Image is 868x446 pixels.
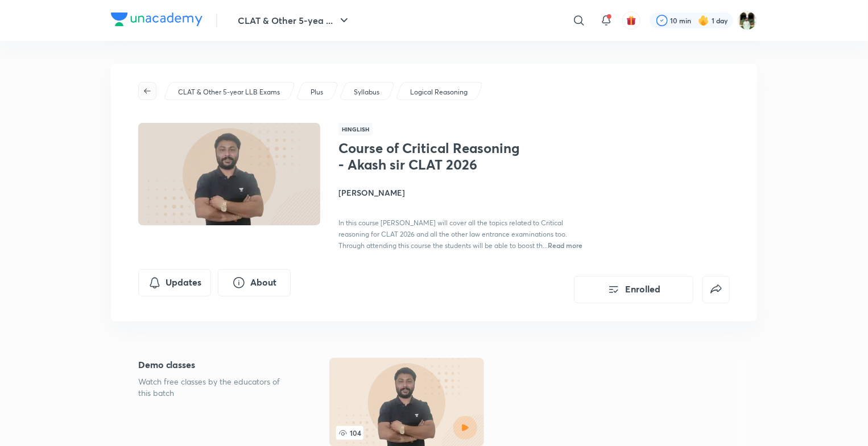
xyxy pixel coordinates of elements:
img: Company Logo [111,13,202,26]
span: 104 [336,426,363,440]
img: avatar [626,15,636,26]
img: Thumbnail [137,122,322,226]
span: In this course [PERSON_NAME] will cover all the topics related to Critical reasoning for CLAT 202... [338,218,567,250]
img: check rounded [656,15,668,26]
p: Watch free classes by the educators of this batch [138,376,293,399]
button: About [218,269,291,296]
a: CLAT & Other 5-year LLB Exams [176,87,282,97]
a: Syllabus [352,87,382,97]
button: CLAT & Other 5-yea ... [231,9,358,32]
button: avatar [622,11,640,30]
p: Plus [311,87,323,97]
button: Updates [138,269,211,296]
button: Enrolled [574,276,693,303]
button: false [702,276,730,303]
h5: Demo classes [138,358,293,371]
p: Logical Reasoning [410,87,468,97]
p: Syllabus [354,87,379,97]
img: streak [698,15,709,26]
a: Company Logo [111,13,202,29]
h1: Course of Critical Reasoning - Akash sir CLAT 2026 [338,140,524,173]
h4: [PERSON_NAME] [338,187,593,199]
a: Logical Reasoning [408,87,470,97]
span: Hinglish [338,123,373,135]
img: amit [738,11,757,30]
p: CLAT & Other 5-year LLB Exams [178,87,280,97]
span: Read more [548,241,582,250]
a: Plus [309,87,325,97]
